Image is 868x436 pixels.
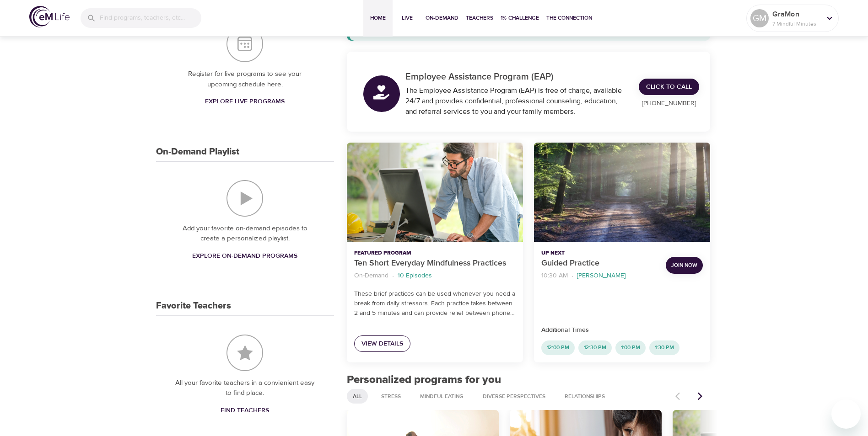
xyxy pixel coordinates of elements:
img: logo [29,6,70,27]
h3: Favorite Teachers [156,301,231,311]
div: 1:00 PM [615,340,646,355]
p: Guided Practice [541,257,658,270]
p: [PHONE_NUMBER] [639,99,699,108]
a: View Details [354,335,410,352]
input: Find programs, teachers, etc... [100,8,201,28]
h2: Personalized programs for you [347,373,711,387]
span: Join Now [671,261,697,270]
a: Click to Call [639,79,699,96]
p: Featured Program [354,249,516,257]
p: Register for live programs to see your upcoming schedule here. [174,69,316,90]
span: 1:00 PM [615,344,646,351]
img: Your Live Schedule [226,26,263,62]
div: 1:30 PM [649,340,679,355]
span: 1% Challenge [501,13,539,23]
span: 1:30 PM [649,344,679,351]
button: Guided Practice [534,143,710,242]
span: Explore On-Demand Programs [192,250,297,262]
h3: On-Demand Playlist [156,147,239,157]
li: · [392,270,394,282]
p: 7 Mindful Minutes [772,20,821,28]
button: Next items [690,386,710,406]
div: 12:00 PM [541,340,575,355]
p: 10:30 AM [541,271,568,281]
p: All your favorite teachers in a convienient easy to find place. [174,378,316,399]
nav: breadcrumb [354,270,516,282]
span: Relationships [559,393,610,400]
div: The Employee Assistance Program (EAP) is free of charge, available 24/7 and provides confidential... [405,85,628,117]
img: On-Demand Playlist [226,180,263,217]
span: On-Demand [426,13,458,23]
button: Ten Short Everyday Mindfulness Practices [347,143,523,242]
div: Diverse Perspectives [477,389,551,404]
p: These brief practices can be used whenever you need a break from daily stressors. Each practice t... [354,289,516,318]
a: Find Teachers [217,402,273,419]
span: All [347,393,367,400]
span: Diverse Perspectives [477,393,551,400]
div: All [347,389,368,404]
p: Employee Assistance Program (EAP) [405,70,628,84]
span: Find Teachers [221,405,269,416]
span: The Connection [546,13,592,23]
a: Explore Live Programs [201,93,288,110]
img: Favorite Teachers [226,335,263,371]
span: Stress [376,393,406,400]
iframe: Button to launch messaging window [831,399,861,429]
div: Mindful Eating [414,389,469,404]
p: Up Next [541,249,658,257]
span: Live [396,13,418,23]
div: Stress [375,389,407,404]
a: Explore On-Demand Programs [189,248,301,265]
span: Home [367,13,389,23]
li: · [571,270,573,282]
span: Explore Live Programs [205,96,285,107]
span: Click to Call [646,81,692,93]
p: [PERSON_NAME] [577,271,625,281]
nav: breadcrumb [541,270,658,282]
span: Mindful Eating [415,393,469,400]
div: GM [750,9,769,27]
div: 12:30 PM [578,340,612,355]
button: Join Now [666,257,703,274]
span: View Details [361,338,403,350]
span: Teachers [466,13,493,23]
p: GraMon [772,9,821,20]
p: Ten Short Everyday Mindfulness Practices [354,257,516,270]
p: Additional Times [541,325,703,335]
p: On-Demand [354,271,388,281]
span: 12:00 PM [541,344,575,351]
p: 10 Episodes [398,271,432,281]
span: 12:30 PM [578,344,612,351]
p: Add your favorite on-demand episodes to create a personalized playlist. [174,223,316,244]
div: Relationships [559,389,611,404]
